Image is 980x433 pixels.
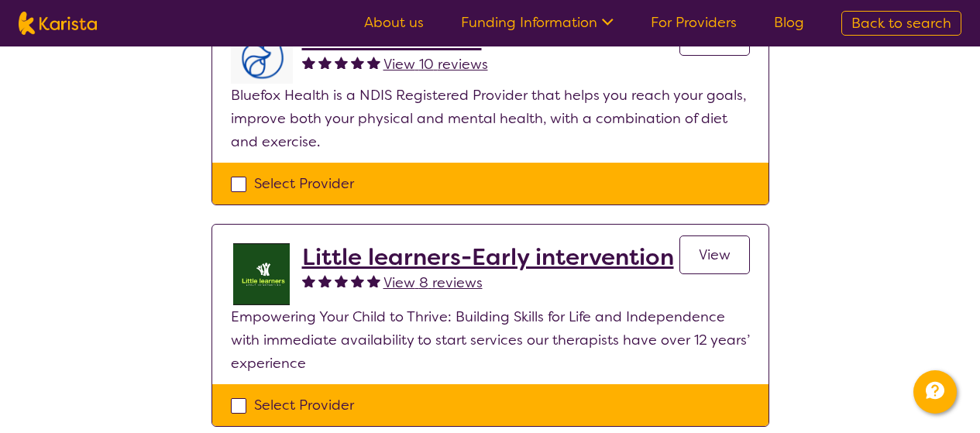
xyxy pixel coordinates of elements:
span: Back to search [851,14,951,33]
img: fullstar [302,56,315,69]
img: fullstar [351,274,364,287]
a: View [679,235,750,274]
a: View 8 reviews [383,271,483,294]
p: Bluefox Health is a NDIS Registered Provider that helps you reach your goals, improve both your p... [231,84,750,153]
img: lyehhyr6avbivpacwqcf.png [231,25,293,84]
button: Channel Menu [913,370,957,414]
span: View [699,246,731,264]
a: Back to search [841,11,961,36]
p: Empowering Your Child to Thrive: Building Skills for Life and Independence with immediate availab... [231,305,750,375]
a: About us [364,13,424,32]
img: Karista logo [19,12,97,35]
a: Little learners-Early intervention [302,243,674,271]
img: fullstar [318,274,332,287]
img: fullstar [302,274,315,287]
img: fullstar [367,56,380,69]
a: Funding Information [461,13,614,32]
a: Blog [774,13,804,32]
img: f55hkdaos5cvjyfbzwno.jpg [231,243,293,305]
a: For Providers [651,13,737,32]
img: fullstar [367,274,380,287]
img: fullstar [318,56,332,69]
a: View 10 reviews [383,53,488,76]
span: View 8 reviews [383,273,483,292]
img: fullstar [335,274,348,287]
img: fullstar [335,56,348,69]
span: View 10 reviews [383,55,488,74]
img: fullstar [351,56,364,69]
